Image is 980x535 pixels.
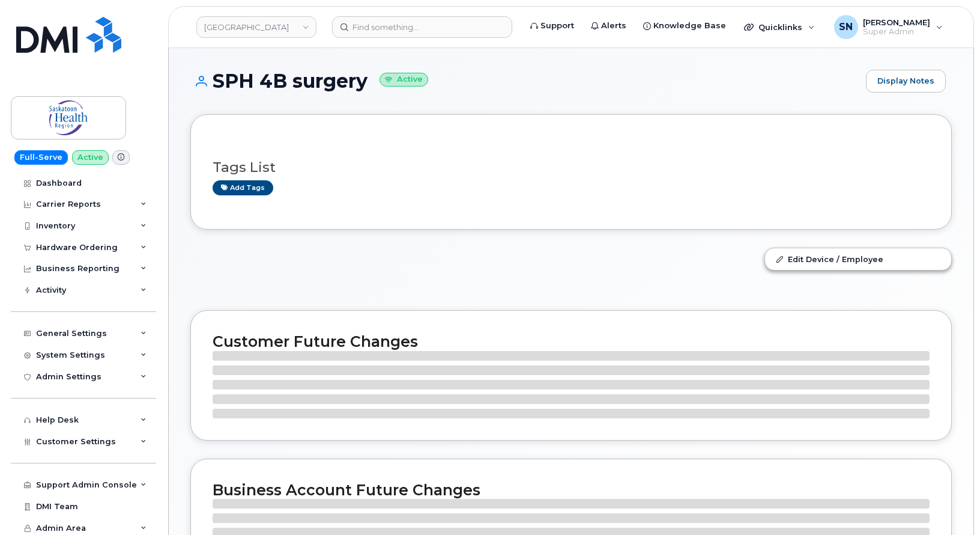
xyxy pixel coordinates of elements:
h2: Customer Future Changes [213,332,930,350]
h2: Business Account Future Changes [213,481,930,499]
small: Active [380,73,428,87]
h1: SPH 4B surgery [190,70,860,91]
a: Edit Device / Employee [765,248,951,270]
a: Display Notes [866,70,946,93]
h3: Tags List [213,160,930,175]
a: Add tags [213,180,273,195]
